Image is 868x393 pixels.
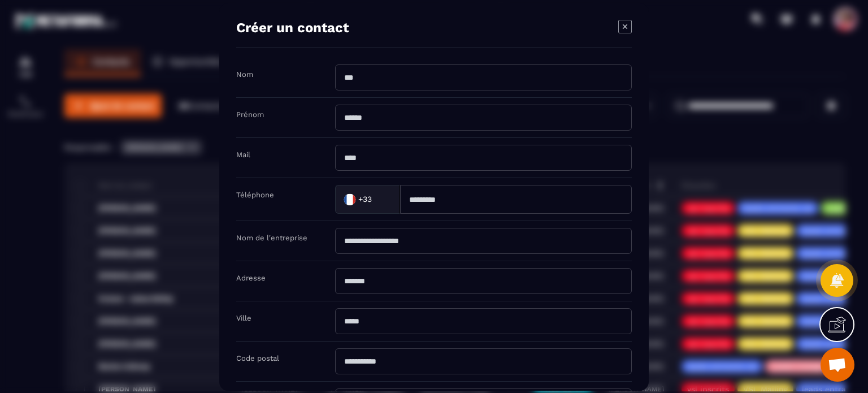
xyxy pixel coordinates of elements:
[358,193,372,205] span: +33
[236,110,264,119] label: Prénom
[236,150,250,159] label: Mail
[236,234,307,242] label: Nom de l'entreprise
[236,70,253,79] label: Nom
[821,348,854,382] div: Ouvrir le chat
[236,20,349,36] h4: Créer un contact
[236,274,266,282] label: Adresse
[338,188,361,210] img: Country Flag
[236,191,274,199] label: Téléphone
[374,191,388,208] input: Search for option
[335,185,400,214] div: Search for option
[236,354,279,362] label: Code postal
[236,314,251,322] label: Ville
